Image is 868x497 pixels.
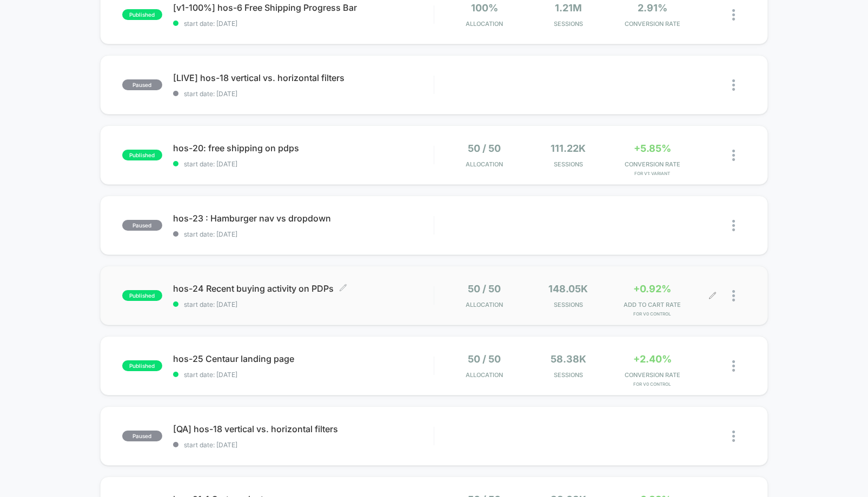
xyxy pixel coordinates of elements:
[466,160,503,168] span: Allocation
[529,371,607,379] span: Sessions
[173,230,434,238] span: start date: [DATE]
[173,371,434,379] span: start date: [DATE]
[468,283,501,294] span: 50 / 50
[466,20,503,28] span: Allocation
[173,19,434,28] span: start date: [DATE]
[468,353,501,365] span: 50 / 50
[551,353,586,365] span: 58.38k
[634,143,671,154] span: +5.85%
[471,2,498,14] span: 100%
[173,90,434,98] span: start date: [DATE]
[732,360,735,372] img: close
[122,9,162,20] span: published
[468,143,501,154] span: 50 / 50
[732,79,735,91] img: close
[613,311,691,317] span: for v0 control
[122,290,162,301] span: published
[732,290,735,301] img: close
[613,160,691,168] span: CONVERSION RATE
[122,150,162,160] span: published
[551,143,586,154] span: 111.22k
[633,283,671,294] span: +0.92%
[173,143,434,153] span: hos-20: free shipping on pdps
[529,301,607,308] span: Sessions
[732,220,735,231] img: close
[633,353,672,365] span: +2.40%
[466,371,503,379] span: Allocation
[122,79,162,90] span: paused
[122,431,162,441] span: paused
[173,300,434,308] span: start date: [DATE]
[548,283,588,294] span: 148.05k
[529,160,607,168] span: Sessions
[732,431,735,442] img: close
[173,2,434,13] span: [v1-100%] hos-6 Free Shipping Progress Bar
[613,301,691,308] span: ADD TO CART RATE
[613,171,691,176] span: for v1: variant
[122,360,162,371] span: published
[173,441,434,449] span: start date: [DATE]
[173,353,434,364] span: hos-25 Centaur landing page
[173,213,434,224] span: hos-23 : Hamburger nav vs dropdown
[732,9,735,21] img: close
[555,2,582,14] span: 1.21M
[529,20,607,28] span: Sessions
[466,301,503,308] span: Allocation
[613,371,691,379] span: CONVERSION RATE
[173,283,434,294] span: hos-24 Recent buying activity on PDPs
[613,381,691,387] span: for v0 control
[638,2,667,14] span: 2.91%
[173,424,434,434] span: [QA] hos-18 vertical vs. horizontal filters
[613,20,691,28] span: CONVERSION RATE
[173,72,434,83] span: [LIVE] hos-18 vertical vs. horizontal filters
[122,220,162,231] span: paused
[732,150,735,161] img: close
[173,160,434,168] span: start date: [DATE]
